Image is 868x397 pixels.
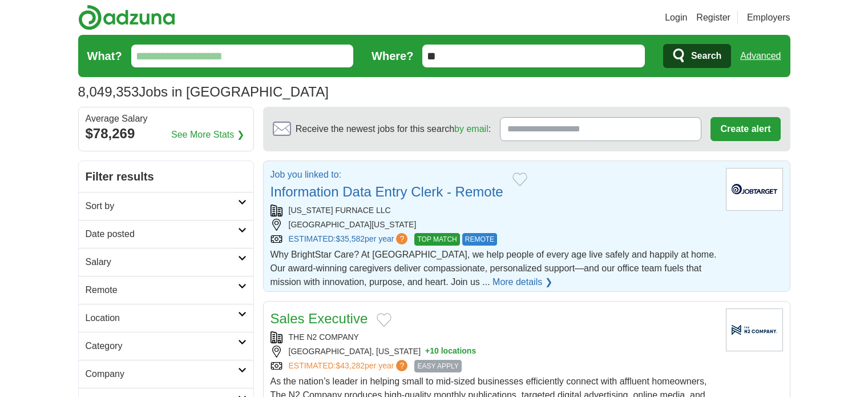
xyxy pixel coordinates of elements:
h2: Filter results [79,161,253,192]
a: Employers [747,11,790,25]
span: ? [396,233,407,244]
span: TOP MATCH [414,233,459,246]
h2: Salary [86,255,238,269]
div: [US_STATE] FURNACE LLC [271,204,717,216]
a: Sort by [79,192,253,220]
label: Where? [372,47,413,65]
a: Register [696,11,730,25]
span: + [425,346,430,358]
span: ? [396,360,407,371]
div: [GEOGRAPHIC_DATA], [US_STATE] [271,346,717,358]
div: $78,269 [86,123,247,144]
a: Company [79,360,253,388]
span: Receive the newest jobs for this search : [296,122,491,136]
img: Company logo [726,308,783,351]
a: Salary [79,248,253,276]
img: Company logo [726,168,783,211]
a: ESTIMATED:$35,582per year? [289,233,410,246]
h2: Date posted [86,227,238,241]
a: Date posted [79,220,253,248]
span: Search [691,45,721,67]
button: Create alert [710,117,780,141]
p: Job you linked to: [271,168,503,182]
label: What? [87,47,122,65]
h2: Sort by [86,199,238,213]
span: EASY APPLY [414,360,461,372]
span: Why BrightStar Care? At [GEOGRAPHIC_DATA], we help people of every age live safely and happily at... [271,250,717,287]
button: Search [663,44,731,68]
h2: Remote [86,283,238,297]
button: +10 locations [425,346,476,358]
button: Add to favorite jobs [512,173,527,186]
div: Average Salary [86,114,247,123]
a: See More Stats ❯ [171,128,244,142]
span: $43,282 [336,361,365,370]
a: Information Data Entry Clerk - Remote [271,184,503,199]
a: More details ❯ [492,275,552,289]
a: Remote [79,276,253,304]
div: [GEOGRAPHIC_DATA][US_STATE] [271,219,717,231]
a: by email [454,124,488,134]
span: $35,582 [336,234,365,243]
a: Advanced [740,45,781,67]
a: Login [665,11,687,25]
a: Category [79,332,253,360]
a: Sales Executive [271,311,368,326]
span: 8,049,353 [78,82,139,102]
a: ESTIMATED:$43,282per year? [289,360,410,372]
span: REMOTE [462,233,497,246]
h2: Location [86,311,238,325]
img: Adzuna logo [78,5,175,30]
h1: Jobs in [GEOGRAPHIC_DATA] [78,84,329,99]
h2: Category [86,339,238,353]
div: THE N2 COMPANY [271,331,717,343]
button: Add to favorite jobs [377,313,391,327]
a: Location [79,304,253,332]
h2: Company [86,367,238,381]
